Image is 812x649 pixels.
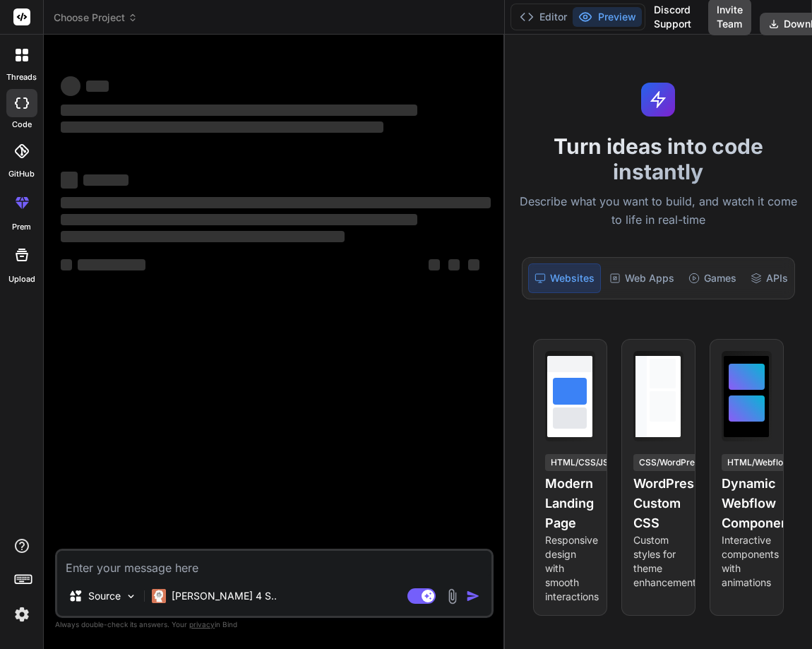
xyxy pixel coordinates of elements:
[61,172,78,189] span: ‌
[86,81,109,92] span: ‌
[54,11,138,25] span: Choose Project
[448,259,460,270] span: ‌
[545,474,595,533] h4: Modern Landing Page
[573,7,642,27] button: Preview
[633,533,683,590] p: Custom styles for theme enhancement
[61,105,417,116] span: ‌
[545,454,614,471] div: HTML/CSS/JS
[6,71,37,83] label: threads
[189,620,215,629] span: privacy
[745,263,794,293] div: APIs
[61,214,417,225] span: ‌
[444,588,460,605] img: attachment
[125,590,137,602] img: Pick Models
[8,273,35,285] label: Upload
[528,263,601,293] div: Websites
[55,618,494,631] p: Always double-check its answers. Your in Bind
[10,602,34,626] img: settings
[88,589,121,603] p: Source
[8,168,35,180] label: GitHub
[722,533,772,590] p: Interactive components with animations
[61,121,383,133] span: ‌
[61,197,491,208] span: ‌
[61,259,72,270] span: ‌
[12,221,31,233] label: prem
[545,533,595,604] p: Responsive design with smooth interactions
[78,259,145,270] span: ‌
[61,231,345,242] span: ‌
[722,474,772,533] h4: Dynamic Webflow Component
[152,589,166,603] img: Claude 4 Sonnet
[172,589,277,603] p: [PERSON_NAME] 4 S..
[513,133,804,184] h1: Turn ideas into code instantly
[83,174,129,186] span: ‌
[683,263,742,293] div: Games
[514,7,573,27] button: Editor
[513,193,804,229] p: Describe what you want to build, and watch it come to life in real-time
[633,474,683,533] h4: WordPress Custom CSS
[466,589,480,603] img: icon
[12,119,32,131] label: code
[633,454,709,471] div: CSS/WordPress
[722,454,796,471] div: HTML/Webflow
[429,259,440,270] span: ‌
[468,259,479,270] span: ‌
[604,263,680,293] div: Web Apps
[61,76,80,96] span: ‌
